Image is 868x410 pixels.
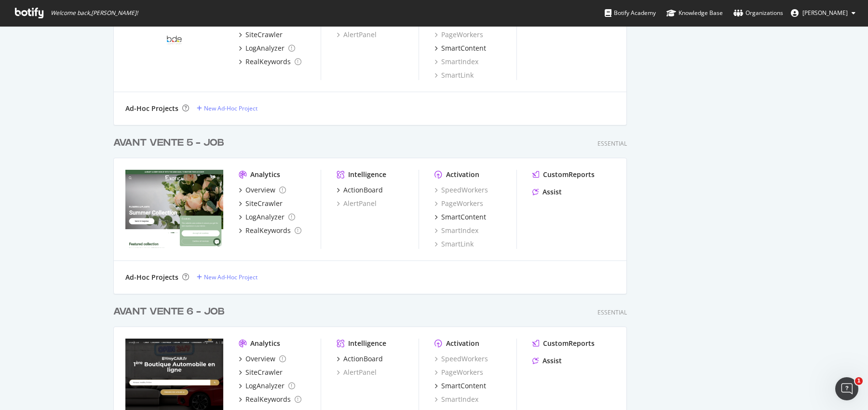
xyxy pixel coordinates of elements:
[239,354,286,364] a: Overview
[245,226,291,235] div: RealKeywords
[542,187,562,197] div: Assist
[434,381,486,391] a: SmartContent
[245,354,275,364] div: Overview
[855,377,863,385] span: 1
[239,43,295,53] a: LogAnalyzer
[245,43,285,53] div: LogAnalyzer
[434,395,478,404] a: SmartIndex
[542,356,562,366] div: Assist
[434,199,483,208] a: PageWorkers
[250,339,280,348] div: Analytics
[434,70,474,80] a: SmartLink
[783,5,863,21] button: [PERSON_NAME]
[197,273,258,281] a: New Ad-Hoc Project
[532,356,562,366] a: Assist
[666,8,723,18] div: Knowledge Base
[245,185,275,195] div: Overview
[441,212,486,222] div: SmartContent
[348,170,386,179] div: Intelligence
[532,170,595,179] a: CustomReports
[51,9,138,17] span: Welcome back, [PERSON_NAME] !
[434,239,474,249] a: SmartLink
[434,226,478,235] a: SmartIndex
[434,57,478,67] a: SmartIndex
[113,305,225,319] div: AVANT VENTE 6 - JOB
[532,187,562,197] a: Assist
[434,185,488,195] a: SpeedWorkers
[434,368,483,377] a: PageWorkers
[125,1,223,79] img: millapoignees.fr
[434,30,483,40] a: PageWorkers
[441,381,486,391] div: SmartContent
[245,30,283,40] div: SiteCrawler
[245,199,283,208] div: SiteCrawler
[733,8,783,18] div: Organizations
[337,185,383,195] a: ActionBoard
[239,368,283,377] a: SiteCrawler
[337,30,377,40] a: AlertPanel
[605,8,656,18] div: Botify Academy
[802,9,848,17] span: Fabien Borg
[204,104,258,112] div: New Ad-Hoc Project
[239,185,286,195] a: Overview
[446,339,479,348] div: Activation
[532,339,595,348] a: CustomReports
[245,57,291,67] div: RealKeywords
[250,170,280,179] div: Analytics
[597,308,627,316] div: Essential
[543,170,595,179] div: CustomReports
[343,185,383,195] div: ActionBoard
[245,395,291,404] div: RealKeywords
[348,339,386,348] div: Intelligence
[239,57,301,67] a: RealKeywords
[543,339,595,348] div: CustomReports
[245,368,283,377] div: SiteCrawler
[239,381,295,391] a: LogAnalyzer
[239,395,301,404] a: RealKeywords
[343,354,383,364] div: ActionBoard
[434,354,488,364] a: SpeedWorkers
[434,43,486,53] a: SmartContent
[113,136,224,150] div: AVANT VENTE 5 - JOB
[337,199,377,208] a: AlertPanel
[337,368,377,377] a: AlertPanel
[441,43,486,53] div: SmartContent
[239,212,295,222] a: LogAnalyzer
[245,212,285,222] div: LogAnalyzer
[239,30,283,40] a: SiteCrawler
[239,226,301,235] a: RealKeywords
[239,199,283,208] a: SiteCrawler
[113,136,228,150] a: AVANT VENTE 5 - JOB
[197,104,258,112] a: New Ad-Hoc Project
[113,305,229,319] a: AVANT VENTE 6 - JOB
[125,273,178,282] div: Ad-Hoc Projects
[434,212,486,222] a: SmartContent
[125,170,223,248] img: reqins.fr
[446,170,479,179] div: Activation
[245,381,285,391] div: LogAnalyzer
[125,104,178,113] div: Ad-Hoc Projects
[204,273,258,281] div: New Ad-Hoc Project
[835,377,858,400] iframe: Intercom live chat
[337,354,383,364] a: ActionBoard
[597,139,627,148] div: Essential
